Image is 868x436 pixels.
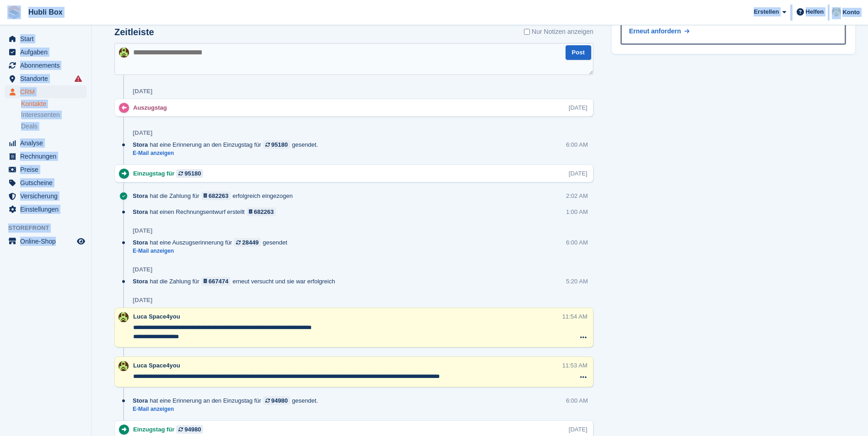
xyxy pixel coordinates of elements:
div: 11:54 AM [562,312,588,321]
span: Konto [842,8,860,17]
span: Abonnements [20,59,75,72]
a: E-Mail anzeigen [133,149,323,157]
div: [DATE] [133,88,152,95]
span: Luca Space4you [133,313,180,320]
div: hat eine Erinnerung an den Einzugstag für gesendet. [133,396,323,405]
span: Stora [133,207,148,216]
div: 6:00 AM [566,140,588,149]
span: Stora [133,238,148,247]
span: Aufgaben [20,46,75,58]
img: Luca Space4you [119,312,129,322]
span: Stora [133,140,148,149]
span: Helfen [806,7,824,16]
a: 94980 [263,396,290,405]
div: 6:00 AM [566,238,588,247]
div: [DATE] [133,227,152,234]
a: Erneut anfordern [629,27,690,36]
div: hat eine Auszugserinnerung für gesendet [133,238,292,247]
img: Luca Space4you [832,7,841,16]
div: hat einen Rechnungsentwurf erstellt [133,207,280,216]
span: Online-Shop [20,235,75,248]
span: Stora [133,396,148,405]
a: menu [5,190,86,202]
span: Analyse [20,137,75,149]
a: menu [5,137,86,149]
a: menu [5,163,86,176]
a: 682263 [247,207,276,216]
div: Einzugstag für [133,425,208,434]
a: Deals [21,122,86,131]
div: hat die Zahlung für erfolgreich eingezogen [133,191,297,200]
div: 94980 [184,425,201,434]
a: Hubli Box [25,5,66,20]
a: menu [5,176,86,189]
a: menu [5,59,86,72]
span: Stora [133,277,148,286]
i: Es sind Fehler bei der Synchronisierung von Smart-Einträgen aufgetreten [75,75,82,82]
button: Post [566,45,591,60]
span: Luca Space4you [133,362,180,369]
a: menu [5,32,86,45]
div: [DATE] [569,103,588,112]
span: Interessenten [21,111,60,119]
div: [DATE] [133,266,152,273]
div: hat eine Erinnerung an den Einzugstag für gesendet. [133,140,323,149]
img: stora-icon-8386f47178a22dfd0bd8f6a31ec36ba5ce8667c1dd55bd0f319d3a0aa187defe.svg [7,5,21,19]
a: Vorschau-Shop [75,236,86,247]
a: menu [5,72,86,85]
a: menu [5,46,86,58]
a: E-Mail anzeigen [133,405,323,413]
div: Einzugstag für [133,169,208,178]
h2: Zeitleiste [114,27,154,37]
div: [DATE] [133,129,152,137]
span: Standorte [20,72,75,85]
div: 682263 [209,191,228,200]
div: 11:53 AM [562,361,588,370]
div: 6:00 AM [566,396,588,405]
a: menu [5,203,86,216]
div: [DATE] [133,297,152,304]
a: E-Mail anzeigen [133,247,292,255]
span: Erstellen [754,7,779,16]
label: Nur Notizen anzeigen [524,27,593,37]
span: Gutscheine [20,176,75,189]
div: [DATE] [569,425,588,434]
span: Start [20,32,75,45]
div: 28449 [242,238,259,247]
div: hat die Zahlung für erneut versucht und sie war erfolgreich [133,277,340,286]
span: Preise [20,163,75,176]
a: menu [5,150,86,163]
a: menu [5,85,86,98]
a: 682263 [201,191,231,200]
div: [DATE] [569,169,588,178]
div: 682263 [254,207,274,216]
div: 95180 [184,169,201,178]
span: CRM [20,85,75,98]
a: Speisekarte [5,235,86,248]
div: 94980 [271,396,288,405]
a: 94980 [176,425,203,434]
span: Einstellungen [20,203,75,216]
span: Versicherung [20,190,75,202]
input: Nur Notizen anzeigen [524,27,530,37]
span: Stora [133,191,148,200]
a: Interessenten [21,110,86,120]
div: 5:20 AM [566,277,588,286]
a: 667474 [201,277,231,286]
a: 95180 [263,140,290,149]
div: 2:02 AM [566,191,588,200]
span: Rechnungen [20,150,75,163]
div: 667474 [209,277,228,286]
a: Kontakte [21,100,86,108]
img: Luca Space4you [119,48,129,58]
img: Luca Space4you [119,361,129,371]
div: 95180 [271,140,288,149]
div: 1:00 AM [566,207,588,216]
div: Auszugstag [133,103,172,112]
span: Deals [21,122,38,131]
span: Storefront [8,223,91,233]
a: 28449 [234,238,261,247]
span: Erneut anfordern [629,27,681,35]
a: 95180 [176,169,203,178]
